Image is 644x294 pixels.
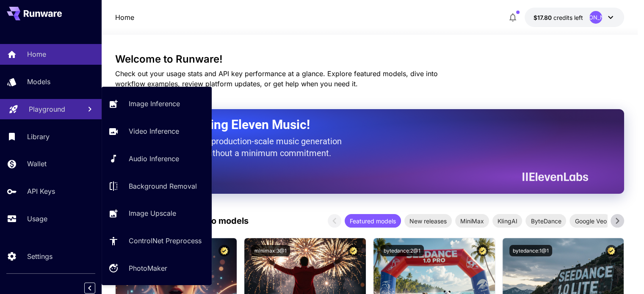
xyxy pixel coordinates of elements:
[605,245,617,256] button: Certified Model – Vetted for best performance and includes a commercial license.
[129,263,167,273] p: PhotoMaker
[102,203,212,224] a: Image Upscale
[129,99,180,109] p: Image Inference
[136,135,348,159] p: The only way to get production-scale music generation from Eleven Labs without a minimum commitment.
[525,217,566,225] span: ByteDance
[102,258,212,279] a: PhotoMaker
[569,217,611,225] span: Google Veo
[404,217,452,225] span: New releases
[525,8,624,27] button: $17.80215
[27,49,46,59] p: Home
[129,181,197,191] p: Background Removal
[84,283,95,294] button: Collapse sidebar
[589,11,602,24] div: [PERSON_NAME]
[27,214,47,224] p: Usage
[115,53,625,65] h3: Welcome to Runware!
[553,14,583,21] span: credits left
[102,231,212,251] a: ControlNet Preprocess
[102,176,212,196] a: Background Removal
[380,245,424,256] button: bytedance:2@1
[102,93,212,114] a: Image Inference
[115,69,438,88] span: Check out your usage stats and API key performance at a glance. Explore featured models, dive int...
[27,186,55,196] p: API Keys
[27,132,50,142] p: Library
[129,126,179,136] p: Video Inference
[129,154,179,164] p: Audio Inference
[533,14,553,21] span: $17.80
[455,217,489,225] span: MiniMax
[345,217,401,225] span: Featured models
[27,159,47,169] p: Wallet
[477,245,488,256] button: Certified Model – Vetted for best performance and includes a commercial license.
[115,12,134,22] nav: breadcrumb
[218,245,230,256] button: Certified Model – Vetted for best performance and includes a commercial license.
[29,104,65,114] p: Playground
[492,217,522,225] span: KlingAI
[129,208,176,218] p: Image Upscale
[348,245,359,256] button: Certified Model – Vetted for best performance and includes a commercial license.
[129,236,202,246] p: ControlNet Preprocess
[115,12,134,22] p: Home
[509,245,552,256] button: bytedance:1@1
[102,121,212,142] a: Video Inference
[102,148,212,169] a: Audio Inference
[27,251,53,261] p: Settings
[251,245,290,256] button: minimax:3@1
[533,13,583,22] div: $17.80215
[27,77,50,87] p: Models
[136,117,582,133] h2: Now Supporting Eleven Music!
